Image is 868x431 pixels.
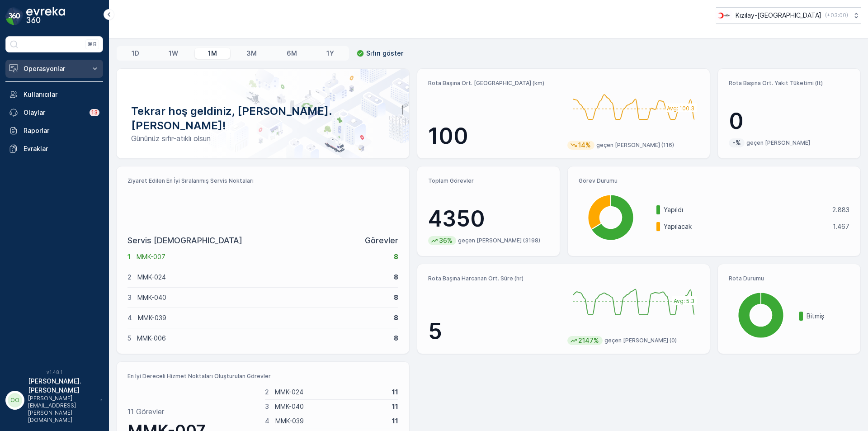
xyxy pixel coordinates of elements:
p: 1.467 [833,222,849,231]
p: 100 [428,123,560,150]
a: Raporlar [5,122,103,140]
p: Rota Başına Ort. [GEOGRAPHIC_DATA] (km) [428,80,560,87]
p: 5 [428,318,560,345]
p: 2 [265,388,269,397]
p: [PERSON_NAME][EMAIL_ADDRESS][PERSON_NAME][DOMAIN_NAME] [28,395,96,424]
p: 1D [132,49,139,58]
p: 3 [265,402,269,411]
a: Olaylar13 [5,104,103,122]
p: 8 [394,273,398,282]
p: 8 [394,334,398,343]
p: Kızılay-[GEOGRAPHIC_DATA] [736,11,821,20]
p: 2147% [577,336,600,345]
p: 1Y [326,49,334,58]
p: 4 [127,313,132,322]
p: Sıfırı göster [366,49,403,58]
p: 1M [208,49,217,58]
p: 0 [729,108,849,135]
p: 11 [392,417,398,426]
p: MMK-040 [137,293,388,302]
p: [PERSON_NAME].[PERSON_NAME] [28,377,96,395]
button: Operasyonlar [5,60,103,78]
p: geçen [PERSON_NAME] (3198) [458,237,540,244]
p: Toplam Görevler [428,177,549,185]
p: Gününüz sıfır-atıklı olsun [131,133,395,144]
p: 4 [265,417,269,426]
p: Görev Durumu [579,177,849,185]
p: MMK-039 [275,417,387,426]
p: -% [731,138,742,147]
p: Olaylar [24,108,84,117]
p: Yapıldı [664,205,826,214]
p: 13 [91,109,98,116]
img: logo [5,7,24,25]
p: 11 Görevler [127,406,164,417]
p: 2.883 [832,205,849,214]
p: 3M [246,49,257,58]
p: Evraklar [24,144,99,153]
p: 8 [394,293,398,302]
p: 2 [127,273,132,282]
p: Raporlar [24,126,99,135]
p: Ziyaret Edilen En İyi Sıralanmış Servis Noktaları [127,177,398,185]
button: Kızılay-[GEOGRAPHIC_DATA](+03:00) [716,7,861,24]
p: 11 [392,402,398,411]
p: 11 [392,388,398,397]
button: OO[PERSON_NAME].[PERSON_NAME][PERSON_NAME][EMAIL_ADDRESS][PERSON_NAME][DOMAIN_NAME] [5,377,103,424]
p: Operasyonlar [24,64,85,73]
p: 5 [127,334,131,343]
p: 8 [394,313,398,322]
a: Kullanıcılar [5,85,103,104]
p: MMK-024 [275,388,387,397]
p: MMK-007 [137,252,388,261]
p: geçen [PERSON_NAME] [746,139,810,147]
p: MMK-039 [138,313,388,322]
p: Görevler [365,234,398,247]
p: En İyi Dereceli Hizmet Noktaları Oluşturulan Görevler [127,373,398,380]
a: Evraklar [5,140,103,158]
p: MMK-040 [275,402,387,411]
p: Tekrar hoş geldiniz, [PERSON_NAME].[PERSON_NAME]! [131,104,395,133]
p: Rota Durumu [729,275,849,282]
p: geçen [PERSON_NAME] (116) [596,142,674,149]
p: Servis [DEMOGRAPHIC_DATA] [127,234,242,247]
p: 14% [577,141,592,150]
p: 36% [438,236,453,245]
div: OO [8,393,22,407]
p: 1 [127,252,131,261]
p: MMK-006 [137,334,388,343]
p: geçen [PERSON_NAME] (0) [604,337,677,344]
p: Rota Başına Harcanan Ort. Süre (hr) [428,275,560,282]
p: 6M [287,49,297,58]
p: ( +03:00 ) [825,12,848,19]
p: MMK-024 [137,273,388,282]
p: ⌘B [88,41,97,48]
p: Rota Başına Ort. Yakıt Tüketimi (lt) [729,80,849,87]
p: Kullanıcılar [24,90,99,99]
img: logo_dark-DEwI_e13.png [26,7,65,25]
span: v 1.48.1 [5,369,103,375]
img: k%C4%B1z%C4%B1lay.png [716,10,732,20]
p: 3 [127,293,132,302]
p: Bitmiş [807,312,849,321]
p: 8 [394,252,398,261]
p: Yapılacak [664,222,827,231]
p: 1W [169,49,178,58]
p: 4350 [428,205,549,232]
